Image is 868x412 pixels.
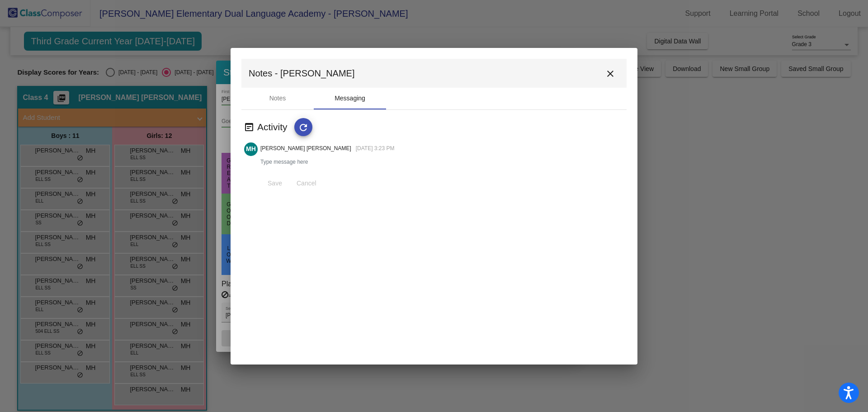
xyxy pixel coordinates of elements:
[257,121,294,133] h3: Activity
[605,68,616,79] mat-icon: close
[268,180,282,187] span: Save
[244,122,255,133] mat-icon: wysiwyg
[298,122,309,133] mat-icon: refresh
[297,180,316,187] span: Cancel
[269,94,286,103] div: Notes
[335,94,365,103] div: Messaging
[260,144,351,152] p: [PERSON_NAME] [PERSON_NAME]
[356,145,395,152] span: [DATE] 3:23 PM
[249,66,355,81] span: Notes - [PERSON_NAME]
[244,142,258,156] mat-chip-avatar: MH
